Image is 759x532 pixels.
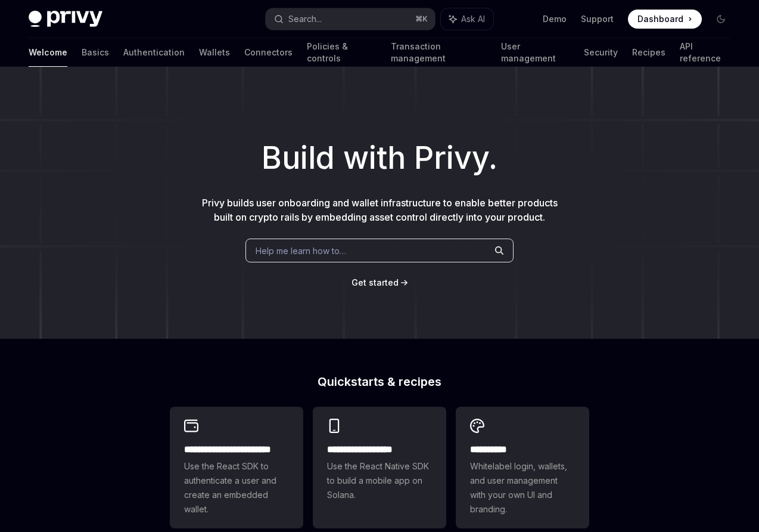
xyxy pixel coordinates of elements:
button: Search...⌘K [266,8,435,30]
button: Ask AI [441,8,493,30]
h1: Build with Privy. [19,135,740,181]
span: ⌘ K [415,14,428,24]
a: Authentication [123,38,185,67]
span: Privy builds user onboarding and wallet infrastructure to enable better products built on crypto ... [202,197,558,223]
a: Wallets [199,38,230,67]
a: Transaction management [391,38,487,67]
span: Use the React Native SDK to build a mobile app on Solana. [327,459,432,502]
span: Help me learn how to… [256,245,346,257]
a: **** *****Whitelabel login, wallets, and user management with your own UI and branding. [456,407,589,528]
a: Basics [82,38,109,67]
a: Get started [351,277,399,289]
button: Toggle dark mode [711,10,730,29]
a: Welcome [29,38,67,67]
a: User management [501,38,570,67]
span: Whitelabel login, wallets, and user management with your own UI and branding. [470,459,575,516]
h2: Quickstarts & recipes [170,376,589,388]
div: Search... [288,12,322,26]
span: Use the React SDK to authenticate a user and create an embedded wallet. [184,459,289,516]
a: Demo [543,13,567,25]
a: Connectors [244,38,293,67]
a: Dashboard [628,10,702,29]
a: Recipes [632,38,665,67]
span: Get started [351,277,399,287]
a: Support [581,13,614,25]
a: Security [584,38,618,67]
a: API reference [680,38,730,67]
span: Dashboard [637,13,683,25]
img: dark logo [29,11,102,27]
a: **** **** **** ***Use the React Native SDK to build a mobile app on Solana. [313,407,446,528]
a: Policies & controls [307,38,377,67]
span: Ask AI [461,13,485,25]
